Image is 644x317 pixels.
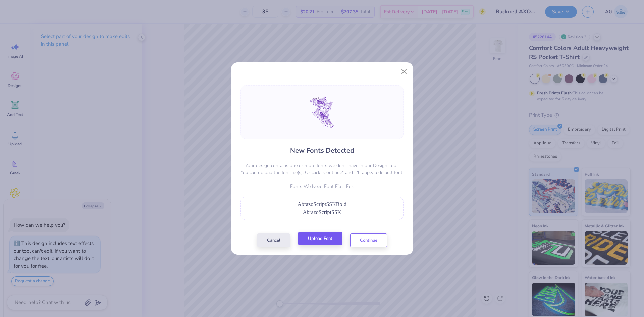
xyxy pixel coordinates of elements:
[290,146,354,155] h4: New Fonts Detected
[350,233,387,247] button: Continue
[298,232,342,246] button: Upload Font
[397,65,410,78] button: Close
[298,201,346,207] span: AbrazoScriptSSKBold
[240,183,404,190] p: Fonts We Need Font Files For:
[240,162,404,176] p: Your design contains one or more fonts we don't have in our Design Tool. You can upload the font ...
[257,233,290,247] button: Cancel
[303,209,341,215] span: AbrazoScriptSSK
